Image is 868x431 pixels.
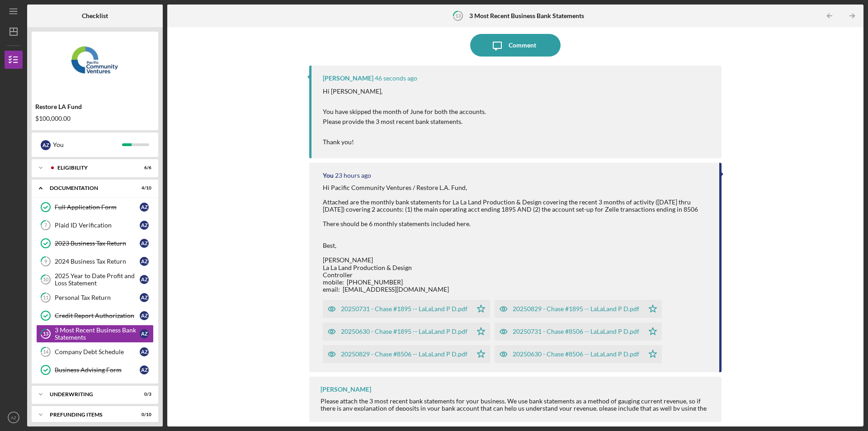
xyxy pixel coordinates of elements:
div: 20250731 - Chase #8506 -- LaLaLand P D.pdf [513,328,639,335]
div: 2023 Business Tax Return [55,240,140,247]
b: 3 Most Recent Business Bank Statements [469,12,584,19]
div: Prefunding Items [50,412,129,417]
div: Full Application Form [55,204,140,211]
a: 14Company Debt ScheduleAZ [36,343,154,361]
button: 20250731 - Chase #1895 -- LaLaLand P D.pdf [323,300,490,318]
div: 20250731 - Chase #1895 -- LaLaLand P D.pdf [341,305,467,313]
tspan: 7 [44,223,47,228]
tspan: 13 [455,13,460,19]
div: Company Debt Schedule [55,348,140,355]
div: A Z [140,293,149,302]
img: Product logo [32,36,158,90]
div: [PERSON_NAME] [321,386,371,393]
div: A Z [140,329,149,338]
div: 20250630 - Chase #1895 -- LaLaLand P D.pdf [341,328,467,335]
div: A Z [41,140,51,150]
div: $100,000.00 [35,115,155,122]
div: 6 / 6 [135,165,151,171]
div: 0 / 3 [135,392,151,397]
button: 20250630 - Chase #8506 -- LaLaLand P D.pdf [495,345,662,363]
div: You [323,172,334,179]
a: 2023 Business Tax ReturnAZ [36,234,154,252]
button: 20250829 - Chase #1895 -- LaLaLand P D.pdf [495,300,662,318]
tspan: 11 [43,295,48,301]
div: Documentation [50,185,129,191]
div: Comment [509,34,536,57]
div: Underwriting [50,392,129,397]
a: 133 Most Recent Business Bank StatementsAZ [36,325,154,343]
div: [PERSON_NAME] [323,75,373,82]
a: Credit Report AuthorizationAZ [36,307,154,325]
div: 2024 Business Tax Return [55,258,140,265]
time: 2025-09-25 18:01 [375,75,417,82]
div: 2025 Year to Date Profit and Loss Statement [55,272,140,287]
div: Business Advising Form [55,366,140,374]
div: Eligibility [57,165,129,171]
tspan: 10 [43,277,49,283]
tspan: 13 [43,331,48,337]
a: 92024 Business Tax ReturnAZ [36,252,154,270]
div: 3 Most Recent Business Bank Statements [55,327,140,341]
div: Restore LA Fund [35,103,155,110]
button: Comment [470,34,561,57]
a: 102025 Year to Date Profit and Loss StatementAZ [36,270,154,289]
text: AZ [11,415,16,420]
tspan: 14 [43,349,49,355]
div: 0 / 10 [135,412,151,417]
button: 20250829 - Chase #8506 -- LaLaLand P D.pdf [323,345,490,363]
a: Business Advising FormAZ [36,361,154,379]
div: Credit Report Authorization [55,312,140,319]
div: A Z [140,221,149,230]
div: A Z [140,275,149,284]
time: 2025-09-24 19:11 [335,172,371,179]
div: Please attach the 3 most recent bank statements for your business. We use bank statements as a me... [321,398,712,419]
b: Checklist [82,12,108,19]
div: 20250829 - Chase #1895 -- LaLaLand P D.pdf [513,305,639,313]
div: A Z [140,347,149,356]
div: A Z [140,365,149,374]
a: 7Plaid ID VerificationAZ [36,216,154,234]
p: Hi [PERSON_NAME], You have skipped the month of June for both the accounts. Please provide the 3 ... [323,86,486,147]
div: A Z [140,311,149,320]
div: You [53,137,122,152]
div: Plaid ID Verification [55,222,140,229]
button: 20250731 - Chase #8506 -- LaLaLand P D.pdf [495,322,662,341]
button: AZ [5,408,23,426]
a: Full Application FormAZ [36,198,154,216]
a: 11Personal Tax ReturnAZ [36,289,154,307]
div: A Z [140,239,149,248]
button: 20250630 - Chase #1895 -- LaLaLand P D.pdf [323,322,490,341]
div: 4 / 10 [135,185,151,191]
div: 20250829 - Chase #8506 -- LaLaLand P D.pdf [341,350,467,358]
div: A Z [140,257,149,266]
div: A Z [140,203,149,212]
div: Hi Pacific Community Ventures / Restore L.A. Fund, Attached are the monthly bank statements for L... [323,184,710,293]
tspan: 9 [44,259,47,265]
div: Personal Tax Return [55,294,140,301]
div: 20250630 - Chase #8506 -- LaLaLand P D.pdf [513,350,639,358]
